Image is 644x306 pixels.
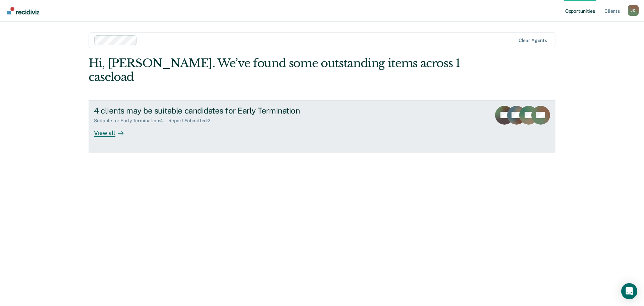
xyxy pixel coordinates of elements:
div: Suitable for Early Termination : 4 [94,118,168,124]
div: Open Intercom Messenger [621,283,637,299]
div: Report Submitted : 2 [168,118,216,124]
div: 4 clients may be suitable candidates for Early Termination [94,106,329,116]
img: Recidiviz [7,7,39,14]
button: Profile dropdown button [628,5,639,16]
a: 4 clients may be suitable candidates for Early TerminationSuitable for Early Termination:4Report ... [89,100,555,153]
div: Clear agents [519,38,547,43]
div: Hi, [PERSON_NAME]. We’ve found some outstanding items across 1 caseload [89,56,462,84]
div: J C [628,5,639,16]
div: View all [94,124,131,137]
